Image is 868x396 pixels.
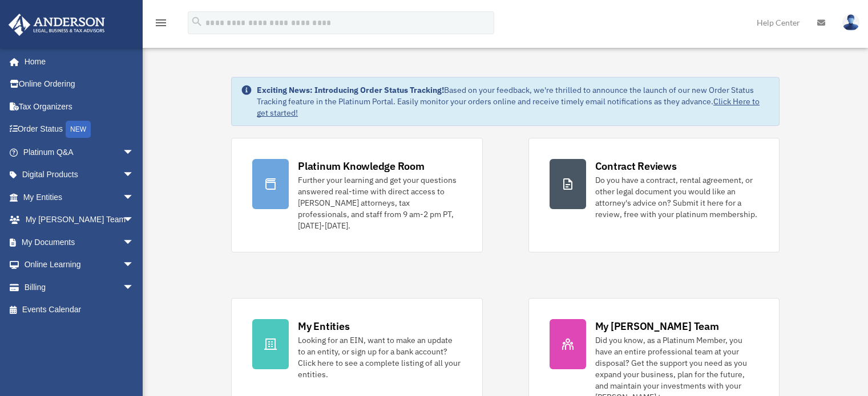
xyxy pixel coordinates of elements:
[8,118,151,141] a: Order StatusNEW
[8,50,146,73] a: Home
[8,254,151,276] a: Online Learningarrow_drop_down
[123,231,146,254] span: arrow_drop_down
[528,138,780,252] a: Contract Reviews Do you have a contract, rental agreement, or other legal document you would like...
[8,186,151,209] a: My Entitiesarrow_drop_down
[154,16,168,30] i: menu
[842,14,859,31] img: User Pic
[298,159,425,173] div: Platinum Knowledge Room
[123,276,146,299] span: arrow_drop_down
[123,209,146,232] span: arrow_drop_down
[8,141,151,164] a: Platinum Q&Aarrow_drop_down
[8,276,151,299] a: Billingarrow_drop_down
[8,231,151,254] a: My Documentsarrow_drop_down
[8,299,151,321] a: Events Calendar
[154,20,168,30] a: menu
[298,334,461,380] div: Looking for an EIN, want to make an update to an entity, or sign up for a bank account? Click her...
[257,85,444,95] strong: Exciting News: Introducing Order Status Tracking!
[595,174,758,220] div: Do you have a contract, rental agreement, or other legal document you would like an attorney's ad...
[8,209,151,231] a: My [PERSON_NAME] Teamarrow_drop_down
[257,96,760,118] a: Click Here to get started!
[123,141,146,164] span: arrow_drop_down
[8,164,151,186] a: Digital Productsarrow_drop_down
[257,84,770,119] div: Based on your feedback, we're thrilled to announce the launch of our new Order Status Tracking fe...
[66,121,91,138] div: NEW
[123,186,146,209] span: arrow_drop_down
[8,95,151,118] a: Tax Organizers
[123,164,146,187] span: arrow_drop_down
[595,159,677,173] div: Contract Reviews
[595,319,719,333] div: My [PERSON_NAME] Team
[298,319,349,333] div: My Entities
[5,14,108,36] img: Anderson Advisors Platinum Portal
[123,254,146,277] span: arrow_drop_down
[298,174,461,231] div: Further your learning and get your questions answered real-time with direct access to [PERSON_NAM...
[231,138,482,252] a: Platinum Knowledge Room Further your learning and get your questions answered real-time with dire...
[8,73,151,96] a: Online Ordering
[191,15,203,28] i: search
